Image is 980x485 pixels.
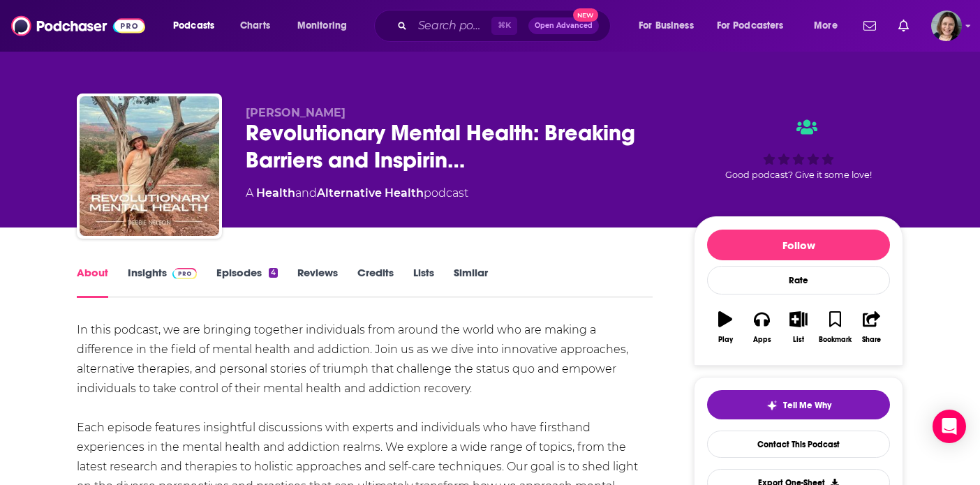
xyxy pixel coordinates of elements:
div: Bookmark [819,336,852,344]
span: Tell Me Why [783,400,831,411]
a: Lists [413,266,434,298]
button: Play [707,302,743,352]
span: [PERSON_NAME] [246,106,346,119]
a: Credits [357,266,394,298]
a: Show notifications dropdown [858,14,882,38]
button: Apps [743,302,780,352]
span: Charts [240,16,270,36]
span: Podcasts [173,16,214,36]
span: For Business [639,16,694,36]
a: Charts [231,15,279,37]
button: Show profile menu [931,10,962,41]
div: Rate [707,266,890,294]
a: About [77,266,108,298]
span: Open Advanced [535,22,593,29]
div: Open Intercom Messenger [933,410,966,443]
div: 4 [269,268,278,278]
span: New [573,8,598,22]
span: ⌘ K [491,17,517,35]
img: Podchaser - Follow, Share and Rate Podcasts [11,13,145,39]
img: User Profile [931,10,962,41]
span: For Podcasters [717,16,784,36]
div: Share [862,336,881,344]
button: tell me why sparkleTell Me Why [707,390,890,419]
span: Monitoring [297,16,347,36]
span: and [295,186,317,200]
button: Bookmark [817,302,853,352]
a: Reviews [297,266,338,298]
button: open menu [288,15,365,37]
span: Good podcast? Give it some love! [725,170,872,180]
button: open menu [804,15,855,37]
img: tell me why sparkle [766,400,778,411]
input: Search podcasts, credits, & more... [413,15,491,37]
button: Share [854,302,890,352]
a: Show notifications dropdown [893,14,914,38]
span: Logged in as micglogovac [931,10,962,41]
a: InsightsPodchaser Pro [128,266,197,298]
div: List [793,336,804,344]
button: List [780,302,817,352]
button: open menu [163,15,232,37]
a: Similar [454,266,488,298]
a: Health [256,186,295,200]
a: Episodes4 [216,266,278,298]
span: More [814,16,838,36]
button: open menu [708,15,804,37]
button: open menu [629,15,711,37]
img: Revolutionary Mental Health: Breaking Barriers and Inspiring Change [80,96,219,236]
span: In this podcast, we are bringing together individuals from around the world who are making a diff... [77,323,628,395]
div: Good podcast? Give it some love! [694,106,903,193]
div: Apps [753,336,771,344]
div: Play [718,336,733,344]
a: Alternative Health [317,186,424,200]
button: Follow [707,230,890,260]
div: A podcast [246,185,468,202]
button: Open AdvancedNew [528,17,599,34]
a: Contact This Podcast [707,431,890,458]
div: Search podcasts, credits, & more... [387,10,624,42]
img: Podchaser Pro [172,268,197,279]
